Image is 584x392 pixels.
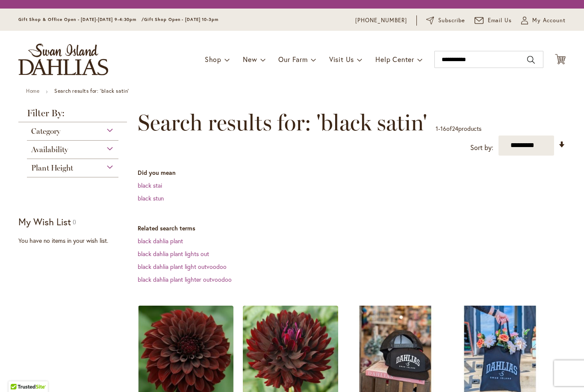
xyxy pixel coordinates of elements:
[243,55,257,64] span: New
[18,236,133,245] div: You have no items in your wish list.
[488,16,512,25] span: Email Us
[205,55,221,64] span: Shop
[18,44,108,75] a: store logo
[18,17,144,22] span: Gift Shop & Office Open - [DATE]-[DATE] 9-4:30pm /
[278,55,307,64] span: Our Farm
[6,362,30,386] iframe: Launch Accessibility Center
[138,110,427,136] span: Search results for: 'black satin'
[31,145,68,154] span: Availability
[144,17,218,22] span: Gift Shop Open - [DATE] 10-3pm
[26,88,39,94] a: Home
[438,16,465,25] span: Subscribe
[426,16,465,25] a: Subscribe
[31,127,60,136] span: Category
[436,122,481,136] p: - of products
[18,215,71,228] strong: My Wish List
[436,124,438,133] span: 1
[138,275,232,283] a: black dahlia plant lighter outvoodoo
[138,168,566,177] dt: Did you mean
[375,55,414,64] span: Help Center
[527,53,535,67] button: Search
[54,88,129,94] strong: Search results for: 'black satin'
[138,237,183,245] a: black dahlia plant
[521,16,566,25] button: My Account
[31,163,73,173] span: Plant Height
[138,181,162,189] a: black stai
[532,16,566,25] span: My Account
[452,124,458,133] span: 24
[138,262,227,271] a: black dahlia plant light outvoodoo
[470,140,493,156] label: Sort by:
[355,16,407,25] a: [PHONE_NUMBER]
[138,194,164,202] a: black stun
[138,250,209,258] a: black dahlia plant lights out
[440,124,446,133] span: 16
[329,55,354,64] span: Visit Us
[138,224,566,233] dt: Related search terms
[475,16,512,25] a: Email Us
[18,109,127,122] strong: Filter By:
